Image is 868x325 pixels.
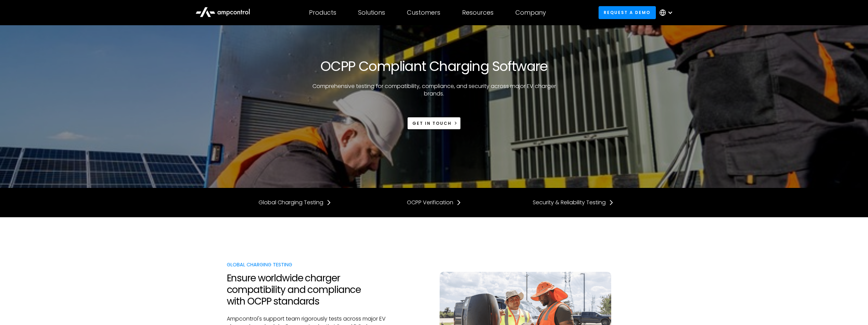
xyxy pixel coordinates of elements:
a: OCPP Verification [407,199,461,206]
div: Global Charging Testing [259,199,323,206]
div: Company [515,9,546,16]
div: Products [309,9,336,16]
div: Solutions [358,9,385,16]
div: Resources [462,9,494,16]
h2: Ensure worldwide charger compatibility and compliance with OCPP standards [227,272,388,307]
div: Security & Reliability Testing [533,199,606,206]
div: Global Charging Testing [227,261,388,268]
a: Request a demo [599,6,656,19]
p: Comprehensive testing for compatibility, compliance, and security across major EV charger brands. [310,83,559,98]
h1: OCPP Compliant Charging Software [320,58,548,74]
div: OCPP Verification [407,199,453,206]
a: Global Charging Testing [259,199,332,206]
div: Customers [407,9,440,16]
div: Get in touch [412,120,452,127]
a: Security & Reliability Testing [533,199,614,206]
a: Get in touch [407,117,461,130]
